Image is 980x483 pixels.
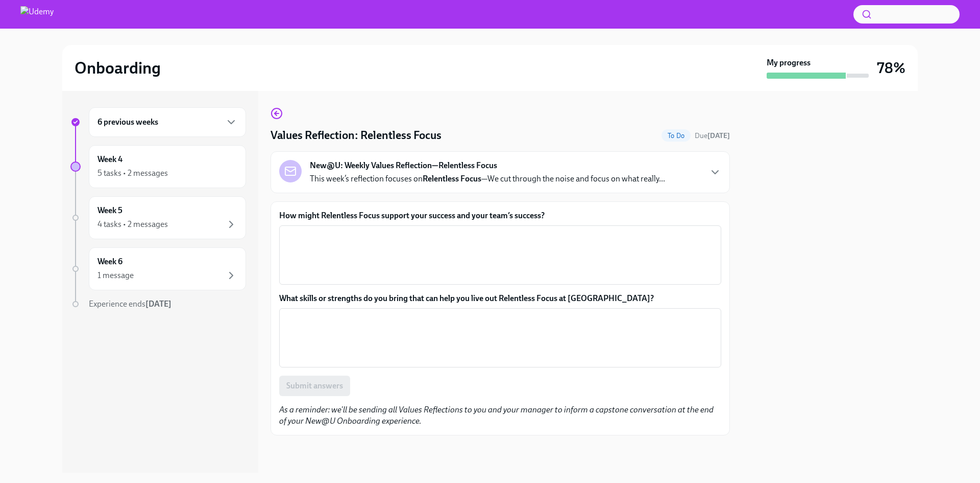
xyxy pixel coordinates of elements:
[97,154,122,165] h6: Week 4
[695,131,730,140] span: Due
[279,210,721,221] label: How might Relentless Focus support your success and your team’s success?
[20,6,54,22] img: Udemy
[877,59,905,77] h3: 78%
[661,132,691,140] span: To Do
[75,58,161,78] h2: Onboarding
[97,205,122,216] h6: Week 5
[695,131,730,141] span: October 6th, 2025 13:00
[97,117,158,128] h6: 6 previous weeks
[707,131,730,140] strong: [DATE]
[271,128,442,143] h4: Values Reflection: Relentless Focus
[70,196,246,239] a: Week 54 tasks • 2 messages
[423,174,481,183] strong: Relentless Focus
[310,160,497,171] strong: New@U: Weekly Values Reflection—Relentless Focus
[279,293,721,304] label: What skills or strengths do you bring that can help you live out Relentless Focus at [GEOGRAPHIC_...
[70,145,246,188] a: Week 45 tasks • 2 messages
[97,270,134,281] div: 1 message
[97,168,168,179] div: 5 tasks • 2 messages
[767,57,811,68] strong: My progress
[145,299,171,309] strong: [DATE]
[310,173,665,185] p: This week’s reflection focuses on —We cut through the noise and focus on what really...
[279,405,714,426] em: As a reminder: we'll be sending all Values Reflections to you and your manager to inform a capsto...
[89,107,246,137] div: 6 previous weeks
[97,219,168,230] div: 4 tasks • 2 messages
[97,256,122,267] h6: Week 6
[89,299,171,309] span: Experience ends
[70,247,246,290] a: Week 61 message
